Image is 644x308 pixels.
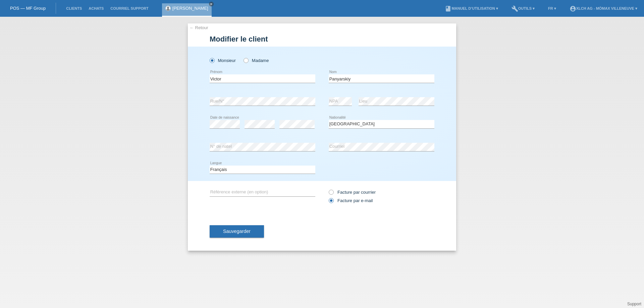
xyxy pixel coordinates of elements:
[209,2,214,6] a: close
[445,5,451,12] i: book
[223,229,251,234] span: Sauvegarder
[329,190,333,198] input: Facture par courrier
[329,198,333,206] input: Facture par e-mail
[107,6,152,10] a: Courriel Support
[441,6,501,10] a: bookManuel d’utilisation ▾
[210,35,434,43] h1: Modifier le client
[329,198,373,203] label: Facture par e-mail
[210,2,213,6] i: close
[570,5,576,12] i: account_circle
[545,6,559,10] a: FR ▾
[190,25,208,30] a: ← Retour
[627,302,641,306] a: Support
[512,5,518,12] i: build
[63,6,85,10] a: Clients
[210,225,264,238] button: Sauvegarder
[85,6,107,10] a: Achats
[244,58,248,62] input: Madame
[210,58,236,63] label: Monsieur
[508,6,538,10] a: buildOutils ▾
[566,6,641,10] a: account_circleXLCH AG - Mömax Villeneuve ▾
[244,58,269,63] label: Madame
[329,190,376,195] label: Facture par courrier
[210,58,214,62] input: Monsieur
[172,6,208,11] a: [PERSON_NAME]
[10,6,46,11] a: POS — MF Group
